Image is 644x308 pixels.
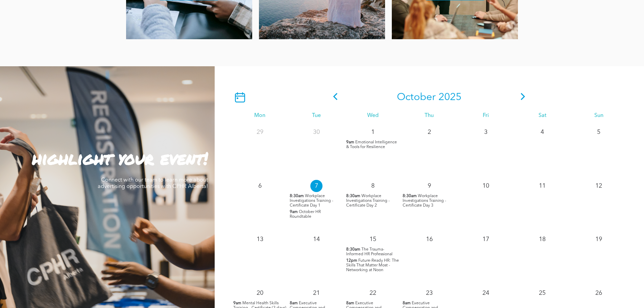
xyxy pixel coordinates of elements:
div: Tue [288,113,344,119]
span: 9am [233,301,241,306]
span: Connect with our team to learn more about advertising opportunities with CPHR Alberta! [98,177,208,189]
span: 9am [290,210,298,214]
p: 14 [310,233,323,245]
p: 10 [480,180,492,192]
div: Wed [344,113,401,119]
p: 18 [536,233,548,245]
p: 6 [254,180,266,192]
span: 8:30am [403,194,417,198]
p: 8 [367,180,379,192]
p: 23 [423,287,435,299]
span: October HR Roundtable [290,210,321,219]
p: 24 [480,287,492,299]
div: Sun [571,113,627,119]
p: 16 [423,233,435,245]
span: 8am [346,301,354,306]
span: 12pm [346,258,357,263]
div: Mon [232,113,288,119]
span: Emotional Intelligence & Tools for Resilience [346,140,397,149]
p: 1 [367,126,379,138]
p: 26 [593,287,605,299]
div: Fri [458,113,514,119]
span: 8am [403,301,411,306]
p: 22 [367,287,379,299]
p: 21 [310,287,323,299]
p: 25 [536,287,548,299]
p: 3 [480,126,492,138]
span: Future-Ready HR: The Skills That Matter Most - Networking at Noon [346,259,399,272]
span: Workplace Investigations Training - Certificate Day 1 [290,194,333,208]
span: 9am [346,140,354,145]
strong: highlight your event! [32,146,208,170]
p: 7 [310,180,323,192]
p: 5 [593,126,605,138]
span: 8am [290,301,298,306]
span: 8:30am [346,247,360,252]
span: Workplace Investigations Training - Certificate Day 2 [346,194,390,208]
p: 15 [367,233,379,245]
p: 12 [593,180,605,192]
span: October [397,92,436,102]
p: 17 [480,233,492,245]
span: 8:30am [346,194,360,198]
p: 29 [254,126,266,138]
p: 13 [254,233,266,245]
span: 8:30am [290,194,304,198]
p: 4 [536,126,548,138]
span: 2025 [438,92,461,102]
p: 20 [254,287,266,299]
div: Sat [514,113,571,119]
p: 30 [310,126,323,138]
span: Workplace Investigations Training - Certificate Day 3 [403,194,446,208]
p: 11 [536,180,548,192]
p: 19 [593,233,605,245]
span: The Trauma-Informed HR Professional [346,247,392,256]
div: Thu [401,113,457,119]
p: 9 [423,180,435,192]
p: 2 [423,126,435,138]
